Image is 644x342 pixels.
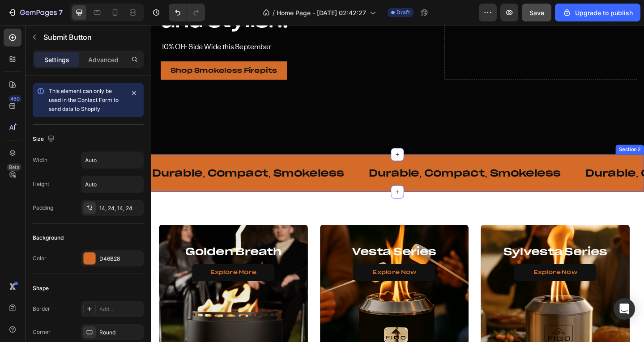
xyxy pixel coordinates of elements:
span: Draft [397,8,410,17]
div: Beta [7,164,21,171]
button: Upgrade to publish [555,4,640,21]
div: Round [99,329,141,337]
span: Home Page - [DATE] 02:42:27 [277,8,366,17]
div: Open Intercom Messenger [614,298,635,320]
span: This element can only be used in the Contact Form to send data to Shopify [49,88,119,112]
div: Shape [33,284,49,292]
h2: golden breath [20,239,160,256]
div: Size [33,133,56,145]
iframe: Design area [151,25,644,342]
span: Save [529,9,544,17]
p: Durable, Compact, Smokeless [237,155,446,169]
button: Save [522,4,551,21]
span: / [273,8,275,17]
p: Explore More [65,266,115,274]
div: Padding [33,204,53,212]
button: 7 [4,4,67,21]
div: Background [33,234,64,242]
div: Width [33,156,47,164]
div: Border [33,305,50,313]
input: Auto [81,152,143,168]
div: Color [33,254,47,262]
div: D46B28 [99,255,141,263]
p: Submit Button [43,32,140,42]
div: Upgrade to publish [563,8,633,17]
div: Undo/Redo [169,4,205,21]
p: Settings [44,55,69,64]
div: Height [33,180,49,188]
p: Explore Now [241,266,289,274]
div: Corner [33,328,51,336]
div: 450 [9,95,21,102]
p: Advanced [88,55,119,64]
h2: vesta series [195,239,336,256]
div: Add... [99,305,141,313]
p: 7 [59,7,63,18]
h2: sylvesta series [370,239,511,256]
div: Section 2 [508,132,535,140]
input: Auto [81,176,143,192]
div: 14, 24, 14, 24 [99,204,141,212]
p: Explore Now [417,266,464,274]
